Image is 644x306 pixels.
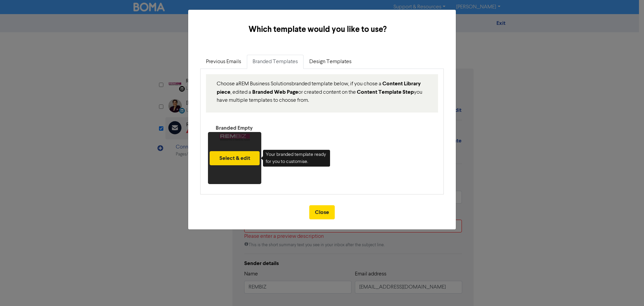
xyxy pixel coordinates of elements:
strong: Content Template Step [357,89,414,95]
div: Your branded template ready for you to customise. [263,150,330,167]
iframe: Chat Widget [610,274,644,306]
a: Design Templates [304,55,357,69]
strong: Branded Web Page [252,89,298,95]
button: Select & edit [210,151,260,165]
a: Branded Templates [247,55,304,69]
p: Choose a REM Business Solutions branded template below, if you chose a , edited a or created cont... [217,80,427,104]
button: Close [309,205,335,219]
a: Previous Emails [200,55,247,69]
div: Branded Empty [207,124,261,132]
h5: Which template would you like to use? [194,24,442,36]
